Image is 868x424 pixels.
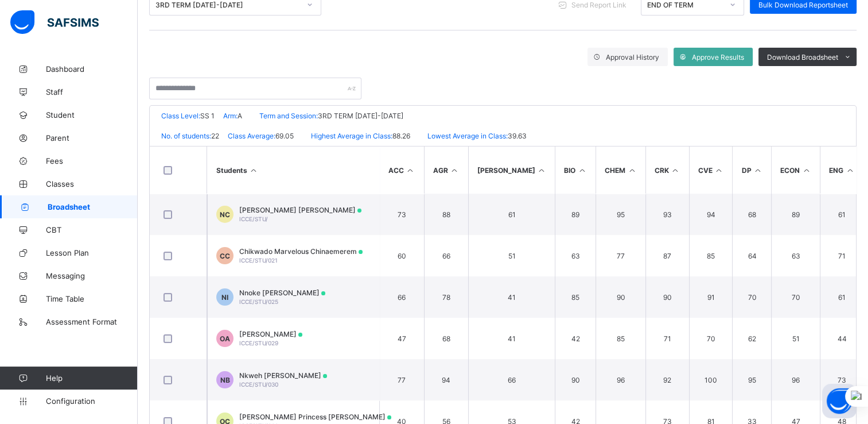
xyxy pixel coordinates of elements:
[571,1,626,9] span: Send Report Link
[392,132,410,140] span: 88.26
[220,376,230,384] span: NB
[732,194,771,235] td: 68
[46,87,138,97] span: Staff
[239,215,268,222] span: ICCE/STU/
[537,166,547,175] i: Sort in Ascending Order
[820,235,863,276] td: 71
[239,371,327,380] span: Nkweh [PERSON_NAME]
[424,359,468,400] td: 94
[239,381,278,388] span: ICCE/STU/030
[606,53,659,61] span: Approval History
[689,276,733,318] td: 91
[155,1,300,9] div: 3RD TERM [DATE]-[DATE]
[627,166,637,175] i: Sort in Ascending Order
[220,334,230,343] span: OA
[259,111,318,120] span: Term and Session:
[239,247,363,256] span: Chikwado Marvelous Chinaemerem
[753,166,762,175] i: Sort in Ascending Order
[645,147,689,194] th: CRK
[238,111,242,120] span: A
[46,271,138,280] span: Messaging
[220,252,230,260] span: CC
[771,359,820,400] td: 96
[46,317,138,326] span: Assessment Format
[46,294,138,303] span: Time Table
[689,318,733,359] td: 70
[758,1,848,9] span: Bulk Download Reportsheet
[427,132,508,140] span: Lowest Average in Class:
[379,235,424,276] td: 60
[801,166,811,175] i: Sort in Ascending Order
[207,147,379,194] th: Students
[46,64,138,74] span: Dashboard
[732,359,771,400] td: 95
[732,235,771,276] td: 64
[645,276,689,318] td: 90
[46,225,138,234] span: CBT
[555,318,595,359] td: 42
[249,166,259,175] i: Sort Ascending
[468,359,555,400] td: 66
[555,235,595,276] td: 63
[46,110,138,120] span: Student
[379,359,424,400] td: 77
[595,276,645,318] td: 90
[239,340,278,346] span: ICCE/STU/029
[645,318,689,359] td: 71
[46,248,138,257] span: Lesson Plan
[275,132,294,140] span: 69.05
[645,235,689,276] td: 87
[820,147,863,194] th: ENG
[555,147,595,194] th: BIO
[820,318,863,359] td: 44
[379,318,424,359] td: 47
[379,147,424,194] th: ACC
[595,147,645,194] th: CHEM
[845,166,855,175] i: Sort in Ascending Order
[424,318,468,359] td: 68
[46,179,138,188] span: Classes
[46,373,137,383] span: Help
[645,359,689,400] td: 92
[714,166,724,175] i: Sort in Ascending Order
[468,276,555,318] td: 41
[239,298,278,305] span: ICCE/STU/025
[468,235,555,276] td: 51
[555,276,595,318] td: 85
[468,194,555,235] td: 61
[689,147,733,194] th: CVE
[221,293,228,302] span: NI
[771,276,820,318] td: 70
[767,53,838,61] span: Download Broadsheet
[424,235,468,276] td: 66
[379,194,424,235] td: 73
[595,359,645,400] td: 96
[689,359,733,400] td: 100
[220,210,230,219] span: NC
[223,111,238,120] span: Arm:
[46,133,138,142] span: Parent
[161,132,211,140] span: No. of students:
[228,132,275,140] span: Class Average:
[48,202,138,211] span: Broadsheet
[424,194,468,235] td: 88
[468,147,555,194] th: [PERSON_NAME]
[671,166,680,175] i: Sort in Ascending Order
[555,194,595,235] td: 89
[161,111,200,120] span: Class Level:
[595,194,645,235] td: 95
[820,359,863,400] td: 73
[239,330,302,338] span: [PERSON_NAME]
[46,156,138,165] span: Fees
[318,111,403,120] span: 3RD TERM [DATE]-[DATE]
[211,132,219,140] span: 22
[239,257,278,264] span: ICCE/STU/021
[595,235,645,276] td: 77
[595,318,645,359] td: 85
[771,318,820,359] td: 51
[689,235,733,276] td: 85
[239,288,325,297] span: Nnoke [PERSON_NAME]
[468,318,555,359] td: 41
[692,53,744,61] span: Approve Results
[10,10,99,34] img: safsims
